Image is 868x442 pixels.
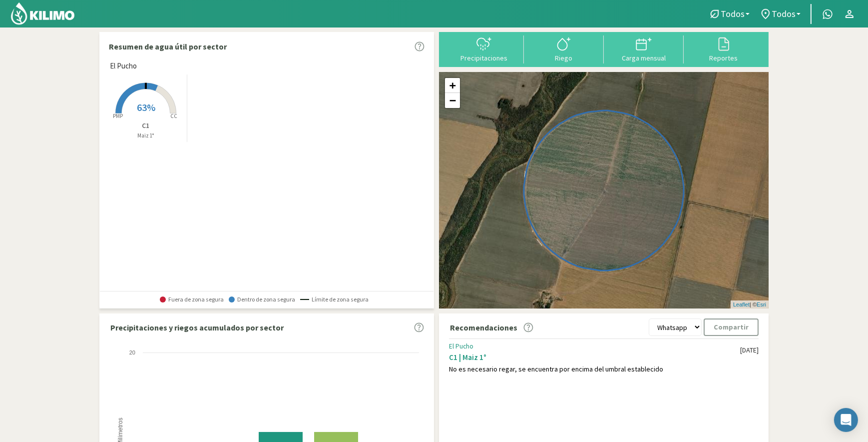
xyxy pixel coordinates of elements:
span: Dentro de zona segura [229,296,295,303]
div: Precipitaciones [447,54,521,61]
div: | © [731,300,769,309]
a: Zoom in [445,78,460,93]
span: Límite de zona segura [300,296,369,303]
tspan: PMP [113,113,123,120]
span: El Pucho [110,60,137,72]
p: Resumen de agua útil por sector [109,40,227,52]
div: Carga mensual [607,54,681,61]
span: Fuera de zona segura [160,296,224,303]
button: Carga mensual [604,35,684,62]
p: Maiz 1° [105,131,187,140]
a: Leaflet [733,301,750,307]
button: Riego [524,35,604,62]
a: Zoom out [445,93,460,108]
img: Kilimo [10,1,75,25]
p: Recomendaciones [450,321,517,333]
text: 20 [129,349,135,355]
span: Todos [772,8,796,19]
button: Precipitaciones [444,35,524,62]
a: Esri [757,301,766,307]
div: Riego [527,54,601,61]
tspan: CC [170,113,177,120]
span: Todos [721,8,745,19]
div: [DATE] [740,346,759,354]
div: El Pucho [449,342,740,350]
div: C1 | Maiz 1° [449,352,740,362]
p: C1 [105,120,187,131]
p: Precipitaciones y riegos acumulados por sector [110,321,284,333]
div: No es necesario regar, se encuentra por encima del umbral establecido [449,365,740,373]
div: Reportes [687,54,761,61]
div: Open Intercom Messenger [834,408,858,432]
button: Reportes [684,35,764,62]
span: 63% [137,101,155,113]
